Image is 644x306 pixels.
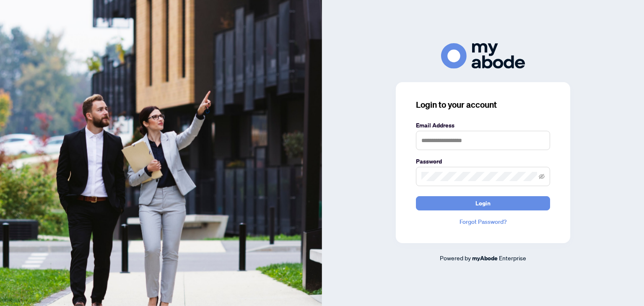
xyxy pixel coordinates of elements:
span: eye-invisible [539,174,545,179]
span: Enterprise [499,254,526,262]
a: Forgot Password? [416,217,550,226]
label: Password [416,157,550,166]
label: Email Address [416,121,550,130]
img: ma-logo [441,43,525,69]
button: Login [416,196,550,210]
span: Powered by [440,254,471,262]
h3: Login to your account [416,99,550,111]
span: Login [475,197,491,210]
a: myAbode [472,254,498,263]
